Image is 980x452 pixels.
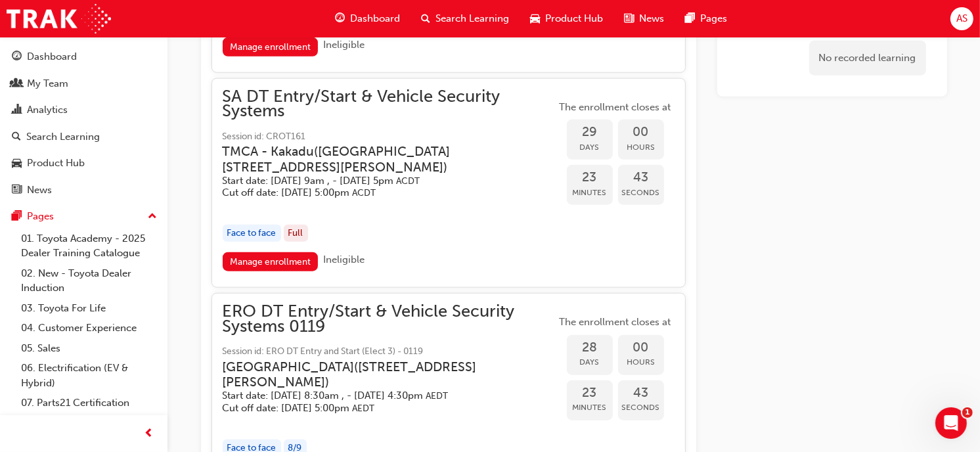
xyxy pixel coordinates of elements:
div: Search Learning [26,129,100,145]
span: Australian Central Daylight Time ACDT [397,175,420,187]
span: pages-icon [12,211,22,223]
span: 28 [567,340,613,355]
iframe: Intercom live chat [935,407,967,439]
span: Session id: CROT161 [223,129,556,145]
span: Seconds [618,185,664,200]
a: 06. Electrification (EV & Hybrid) [16,358,162,393]
span: news-icon [624,11,634,27]
span: 23 [567,386,613,401]
a: 08. Service Training [16,413,162,434]
a: 07. Parts21 Certification [16,393,162,413]
h5: Start date: [DATE] 8:30am , - [DATE] 4:30pm [223,390,535,402]
span: 43 [618,386,664,401]
div: Analytics [27,102,68,118]
div: Face to face [223,225,281,242]
span: 29 [567,125,613,140]
span: 23 [567,170,613,185]
a: Analytics [5,98,162,122]
span: Days [567,355,613,370]
div: Dashboard [27,49,77,64]
span: Seconds [618,400,664,415]
span: search-icon [12,131,21,143]
button: AS [950,7,973,30]
button: DashboardMy TeamAnalyticsSearch LearningProduct HubNews [5,42,162,204]
div: News [27,183,52,198]
span: News [639,11,664,26]
a: My Team [5,72,162,96]
span: Australian Eastern Daylight Time AEDT [426,390,449,401]
a: Manage enrollment [223,252,319,271]
a: pages-iconPages [675,5,738,32]
span: Australian Central Daylight Time ACDT [353,187,376,198]
div: Pages [27,209,54,224]
a: 03. Toyota For Life [16,298,162,319]
h5: Cut off date: [DATE] 5:00pm [223,187,535,199]
span: Ineligible [323,39,365,51]
img: Trak [7,4,111,34]
span: prev-icon [145,426,154,442]
a: news-iconNews [613,5,675,32]
span: Search Learning [435,11,509,26]
a: Product Hub [5,151,162,175]
span: Days [567,140,613,155]
span: guage-icon [335,11,345,27]
h3: [GEOGRAPHIC_DATA] ( [STREET_ADDRESS][PERSON_NAME] ) [223,359,535,390]
a: search-iconSearch Learning [411,5,520,32]
span: Hours [618,355,664,370]
span: guage-icon [12,51,22,63]
h3: TMCA - Kakadu ( [GEOGRAPHIC_DATA][STREET_ADDRESS][PERSON_NAME] ) [223,144,535,175]
span: Minutes [567,185,613,200]
div: Product Hub [27,156,85,171]
span: pages-icon [685,11,695,27]
a: 01. Toyota Academy - 2025 Dealer Training Catalogue [16,229,162,263]
span: Pages [700,11,727,26]
span: AS [956,11,968,26]
button: Pages [5,204,162,229]
h5: Cut off date: [DATE] 5:00pm [223,402,535,415]
span: Dashboard [350,11,400,26]
a: 04. Customer Experience [16,318,162,338]
span: Hours [618,140,664,155]
div: No recorded learning [809,41,926,76]
a: 05. Sales [16,338,162,359]
span: chart-icon [12,104,22,116]
span: 00 [618,340,664,355]
span: 43 [618,170,664,185]
span: search-icon [421,11,430,27]
span: ERO DT Entry/Start & Vehicle Security Systems 0119 [223,304,556,334]
span: SA DT Entry/Start & Vehicle Security Systems [223,89,556,119]
span: Australian Eastern Daylight Time AEDT [353,403,375,414]
button: SA DT Entry/Start & Vehicle Security SystemsSession id: CROT161TMCA - Kakadu([GEOGRAPHIC_DATA][ST... [223,89,675,277]
span: Session id: ERO DT Entry and Start (Elect 3) - 0119 [223,344,556,359]
span: car-icon [12,158,22,169]
div: My Team [27,76,68,91]
span: Ineligible [323,254,365,265]
a: Search Learning [5,125,162,149]
span: people-icon [12,78,22,90]
h5: Start date: [DATE] 9am , - [DATE] 5pm [223,175,535,187]
a: Manage enrollment [223,37,319,56]
a: guage-iconDashboard [324,5,411,32]
span: The enrollment closes at [556,315,675,330]
a: Dashboard [5,45,162,69]
a: car-iconProduct Hub [520,5,613,32]
span: news-icon [12,185,22,196]
span: 00 [618,125,664,140]
span: up-icon [148,208,157,225]
a: News [5,178,162,202]
a: 02. New - Toyota Dealer Induction [16,263,162,298]
span: Product Hub [545,11,603,26]
span: Minutes [567,400,613,415]
span: The enrollment closes at [556,100,675,115]
div: Full [284,225,308,242]
span: car-icon [530,11,540,27]
span: 1 [962,407,973,418]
